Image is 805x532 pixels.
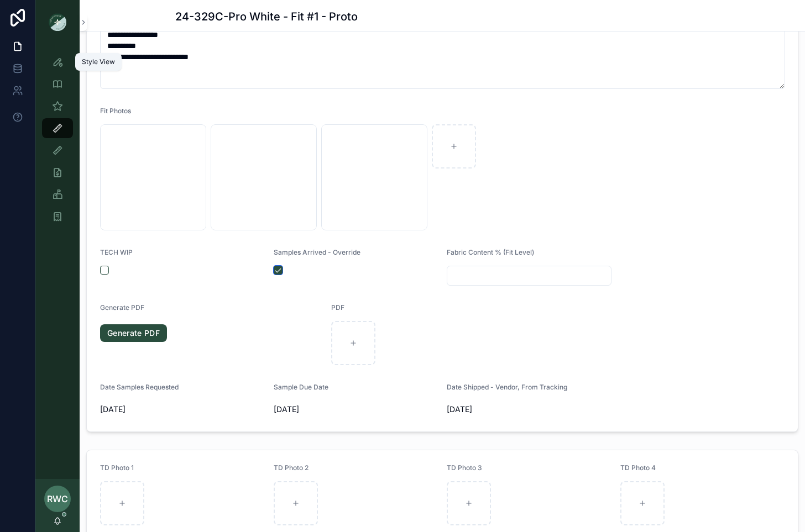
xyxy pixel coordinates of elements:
span: Date Samples Requested [100,383,179,391]
a: Generate PDF [100,324,167,342]
span: TD Photo 2 [274,463,309,472]
span: PDF [331,303,344,312]
span: [DATE] [274,404,438,415]
span: TD Photo 4 [620,463,656,472]
span: [DATE] [100,404,265,415]
span: TD Photo 1 [100,463,134,472]
span: TD Photo 3 [447,463,482,472]
span: Fabric Content % (Fit Level) [447,248,534,256]
span: Fit Photos [100,107,131,115]
img: App logo [49,13,66,31]
h1: 24-329C-Pro White - Fit #1 - Proto [175,9,358,24]
span: Sample Due Date [274,383,328,391]
span: TECH WIP [100,248,133,256]
span: Generate PDF [100,303,144,312]
div: scrollable content [35,44,80,241]
span: Date Shipped - Vendor, From Tracking [447,383,567,391]
div: Style View [82,57,115,66]
span: Samples Arrived - Override [274,248,360,256]
span: RWC [47,492,68,505]
span: [DATE] [447,404,611,415]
